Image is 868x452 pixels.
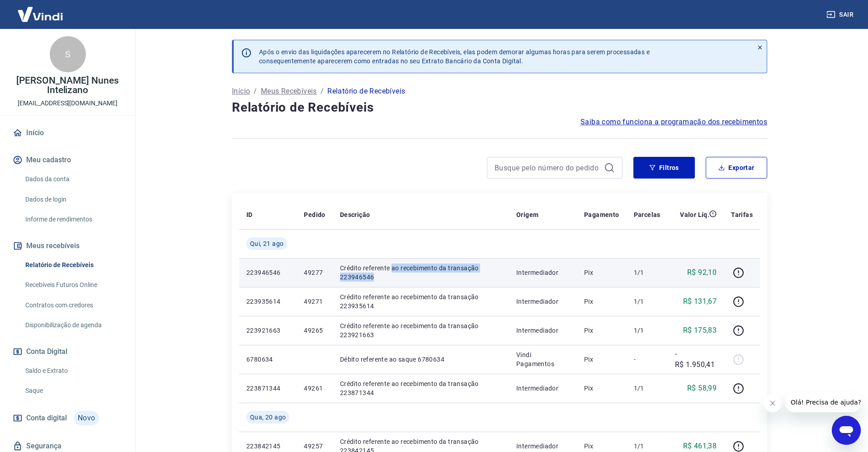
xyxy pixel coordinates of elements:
[259,47,650,66] p: Após o envio das liquidações aparecerem no Relatório de Recebíveis, elas podem demorar algumas ho...
[304,297,325,306] p: 49271
[304,442,325,451] p: 49257
[584,268,619,277] p: Pix
[516,210,538,219] p: Origem
[495,161,600,174] input: Busque pelo número do pedido
[584,297,619,306] p: Pix
[26,412,67,424] span: Conta digital
[22,190,124,209] a: Dados de login
[22,316,124,334] a: Disponibilização de agenda
[340,210,370,219] p: Descrição
[246,442,289,451] p: 223842145
[250,413,286,422] span: Qua, 20 ago
[683,296,717,307] p: R$ 131,67
[246,326,289,335] p: 223921663
[11,407,124,429] a: Conta digitalNovo
[254,86,257,97] p: /
[634,442,660,451] p: 1/1
[584,210,619,219] p: Pagamento
[22,170,124,188] a: Dados da conta
[11,342,124,362] button: Conta Digital
[516,350,570,368] p: Vindi Pagamentos
[584,326,619,335] p: Pix
[22,381,124,400] a: Saque
[687,383,717,394] p: R$ 58,99
[22,276,124,294] a: Recebíveis Futuros Online
[785,392,861,412] iframe: Mensagem da empresa
[22,362,124,380] a: Saldo e Extrato
[246,268,289,277] p: 223946546
[246,355,289,364] p: 6780634
[304,326,325,335] p: 49265
[825,6,857,23] button: Sair
[11,0,70,28] img: Vindi
[327,86,405,97] p: Relatório de Recebíveis
[683,325,717,336] p: R$ 175,83
[74,411,99,425] span: Novo
[11,236,124,256] button: Meus recebíveis
[634,297,660,306] p: 1/1
[232,99,767,117] h4: Relatório de Recebíveis
[246,210,253,219] p: ID
[22,296,124,315] a: Contratos com credores
[764,394,782,412] iframe: Fechar mensagem
[633,157,695,179] button: Filtros
[246,297,289,306] p: 223935614
[340,292,502,311] p: Crédito referente ao recebimento da transação 223935614
[832,416,861,445] iframe: Botão para abrir a janela de mensagens
[7,76,128,95] p: [PERSON_NAME] Nunes Intelizano
[584,442,619,451] p: Pix
[11,123,124,143] a: Início
[304,384,325,393] p: 49261
[304,268,325,277] p: 49277
[706,157,767,179] button: Exportar
[580,117,767,127] a: Saiba como funciona a programação dos recebimentos
[675,348,717,370] p: -R$ 1.950,41
[50,36,86,72] div: S
[11,150,124,170] button: Meu cadastro
[634,355,660,364] p: -
[340,379,502,397] p: Crédito referente ao recebimento da transação 223871344
[340,321,502,339] p: Crédito referente ao recebimento da transação 223921663
[250,239,283,248] span: Qui, 21 ago
[683,441,717,452] p: R$ 461,38
[22,256,124,274] a: Relatório de Recebíveis
[516,442,570,451] p: Intermediador
[731,210,753,219] p: Tarifas
[340,355,502,364] p: Débito referente ao saque 6780634
[680,210,709,219] p: Valor Líq.
[634,326,660,335] p: 1/1
[516,326,570,335] p: Intermediador
[340,264,502,282] p: Crédito referente ao recebimento da transação 223946546
[304,210,325,219] p: Pedido
[246,384,289,393] p: 223871344
[261,86,317,97] a: Meus Recebíveis
[516,297,570,306] p: Intermediador
[634,384,660,393] p: 1/1
[516,268,570,277] p: Intermediador
[516,384,570,393] p: Intermediador
[232,86,250,97] a: Início
[18,99,118,108] p: [EMAIL_ADDRESS][DOMAIN_NAME]
[321,86,324,97] p: /
[687,267,717,278] p: R$ 92,10
[584,384,619,393] p: Pix
[584,355,619,364] p: Pix
[634,210,660,219] p: Parcelas
[5,6,76,14] span: Olá! Precisa de ajuda?
[22,210,124,229] a: Informe de rendimentos
[634,268,660,277] p: 1/1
